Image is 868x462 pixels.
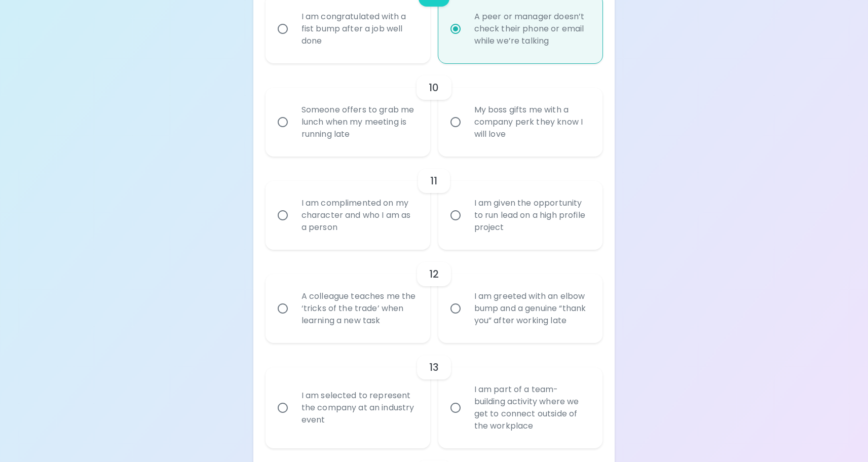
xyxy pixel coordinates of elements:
[293,185,425,246] div: I am complimented on my character and who I am as a person
[430,173,437,189] h6: 11
[429,359,439,375] h6: 13
[266,343,603,448] div: choice-group-check
[466,185,597,246] div: I am given the opportunity to run lead on a high profile project
[429,266,439,282] h6: 12
[266,157,603,250] div: choice-group-check
[293,377,425,438] div: I am selected to represent the company at an industry event
[266,63,603,157] div: choice-group-check
[266,250,603,343] div: choice-group-check
[293,278,425,339] div: A colleague teaches me the ‘tricks of the trade’ when learning a new task
[466,92,597,152] div: My boss gifts me with a company perk they know I will love
[466,371,597,444] div: I am part of a team-building activity where we get to connect outside of the workplace
[429,80,439,96] h6: 10
[466,278,597,339] div: I am greeted with an elbow bump and a genuine “thank you” after working late
[293,92,425,152] div: Someone offers to grab me lunch when my meeting is running late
